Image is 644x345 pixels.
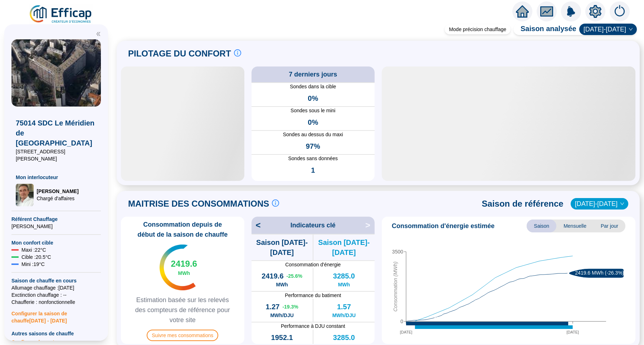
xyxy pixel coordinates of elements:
tspan: [DATE] [567,330,579,334]
span: info-circle [272,199,279,207]
span: -19.3 % [282,303,298,310]
span: 75014 SDC Le Méridien de [GEOGRAPHIC_DATA] [16,118,97,148]
span: Saison de chauffe en cours [11,277,101,284]
span: Consommation d'énergie [252,261,375,268]
span: Consommation depuis de début de la saison de chauffe [124,220,241,240]
span: [PERSON_NAME] [11,223,101,230]
span: Par jour [594,220,625,232]
span: 0% [308,93,318,103]
span: MWh [276,281,288,288]
span: -25.6 % [287,272,302,280]
span: Allumage chauffage : [DATE] [11,284,101,291]
span: double-left [96,31,101,36]
span: MWh [338,281,350,288]
span: Performance du batiment [252,292,375,299]
span: 2024-2025 [584,24,633,35]
span: Configurer la saison de chauffe [DATE] - [DATE] [11,306,101,324]
span: setting [589,5,602,18]
span: 1 [311,165,315,175]
tspan: Consommation (MWh) [392,262,398,312]
text: 2419.6 MWh (-26.3%) [575,270,624,276]
span: Sondes sous le mini [252,107,375,114]
span: Saison [527,220,556,232]
span: 1952.1 [271,332,293,342]
span: PILOTAGE DU CONFORT [128,48,231,59]
span: Saison de référence [482,198,563,210]
span: Mensuelle [556,220,594,232]
span: Saison analysée [513,24,576,35]
span: Chargé d'affaires [36,195,78,202]
span: Référent Chauffage [11,216,101,223]
span: down [629,27,633,31]
span: MWh [178,270,190,277]
span: Cible : 20.5 °C [21,253,51,261]
tspan: 3500 [392,249,403,255]
img: Chargé d'affaires [16,184,34,207]
img: alerts [610,1,630,21]
span: 2016-2017 [575,198,624,209]
span: Autres saisons de chauffe [11,330,101,337]
span: Mon confort cible [11,239,101,246]
span: Estimation basée sur les relevés des compteurs de référence pour votre site [124,295,241,325]
span: 1.57 [337,302,351,312]
span: fund [540,5,553,18]
span: Exctinction chauffage : -- [11,291,101,299]
span: info-circle [234,49,241,56]
span: > [365,220,375,231]
span: Saison [DATE]-[DATE] [252,237,313,257]
span: 3285.0 [333,332,355,342]
span: Sondes dans la cible [252,83,375,90]
span: Sondes sans données [252,155,375,162]
div: Mode précision chauffage [445,24,511,34]
span: 3285.0 [333,271,355,281]
span: down [620,202,624,206]
span: MWh/DJU [270,312,293,319]
tspan: 0 [400,319,403,324]
span: 2419.6 [262,271,283,281]
span: [STREET_ADDRESS][PERSON_NAME] [16,148,97,162]
span: 0% [308,117,318,127]
span: Sondes au dessus du maxi [252,131,375,138]
img: alerts [561,1,581,21]
span: 7 derniers jours [289,69,337,79]
span: 97% [306,141,320,151]
span: [PERSON_NAME] [36,188,78,195]
span: 1.27 [265,302,279,312]
span: Performance à DJU constant [252,322,375,330]
span: < [252,220,261,231]
span: Indicateurs clé [291,220,336,230]
span: MAITRISE DES CONSOMMATIONS [128,198,269,210]
span: Mini : 19 °C [21,261,45,268]
span: 2419.6 [171,258,197,270]
span: Saison [DATE]-[DATE] [313,237,375,257]
span: Maxi : 22 °C [21,246,46,253]
span: Chaufferie : non fonctionnelle [11,299,101,306]
img: indicateur températures [160,245,196,290]
span: Suivre mes consommations [147,330,218,341]
span: MWh/DJU [332,312,356,319]
span: Mon interlocuteur [16,174,97,181]
span: Consommation d'énergie estimée [392,221,494,231]
span: home [516,5,529,18]
img: efficap energie logo [29,4,93,24]
tspan: [DATE] [400,330,413,334]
